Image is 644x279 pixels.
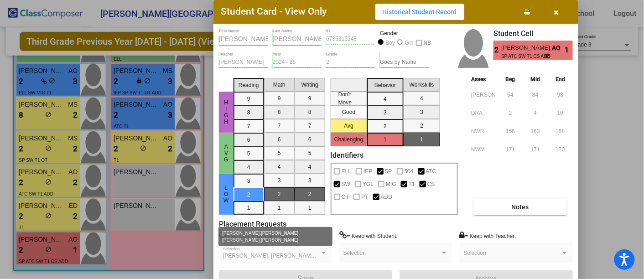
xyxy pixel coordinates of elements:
[501,43,552,53] span: [PERSON_NAME]
[273,59,322,66] input: year
[498,74,523,84] th: Beg
[471,124,496,138] input: assessment
[221,6,327,17] h3: Student Card - View Only
[471,106,496,120] input: assessment
[326,59,375,66] input: grade
[383,8,457,15] span: Historical Student Record
[219,59,268,66] input: teacher
[565,45,573,56] span: 1
[223,253,412,259] span: [PERSON_NAME], [PERSON_NAME], [PERSON_NAME], [PERSON_NAME]
[342,179,350,190] span: SW
[222,99,230,125] span: High
[501,53,545,60] span: SP ATC SW T1 CS ADD
[342,191,349,202] span: OT
[426,166,436,177] span: ATC
[548,74,573,84] th: End
[523,74,548,84] th: Mid
[363,179,374,190] span: YGL
[409,179,415,190] span: T1
[552,43,565,53] span: AO
[361,191,368,202] span: PT
[222,185,230,204] span: Low
[380,59,429,66] input: goes by name
[386,179,396,190] span: MIG
[219,220,286,228] label: Placement Requests
[493,29,573,38] h3: Student Cell
[342,166,351,177] span: ELL
[493,45,501,56] span: 2
[471,143,496,156] input: assessment
[375,4,464,20] button: Historical Student Record
[380,29,429,37] mat-label: Gender
[471,88,496,102] input: assessment
[512,203,529,211] span: Notes
[405,39,414,47] div: Girl
[385,166,392,177] span: SP
[219,231,299,240] label: = Do NOT Place with Student:
[331,151,364,160] label: Identifiers
[222,144,230,163] span: Avg
[326,36,375,42] input: Enter ID
[424,37,431,48] span: NB
[427,179,435,190] span: CS
[473,199,567,215] button: Notes
[339,231,398,240] label: = Keep with Student:
[460,231,516,240] label: = Keep with Teacher:
[405,166,414,177] span: 504
[381,191,392,202] span: ADD
[469,74,498,84] th: Asses
[364,166,372,177] span: IEP
[385,39,395,47] div: Boy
